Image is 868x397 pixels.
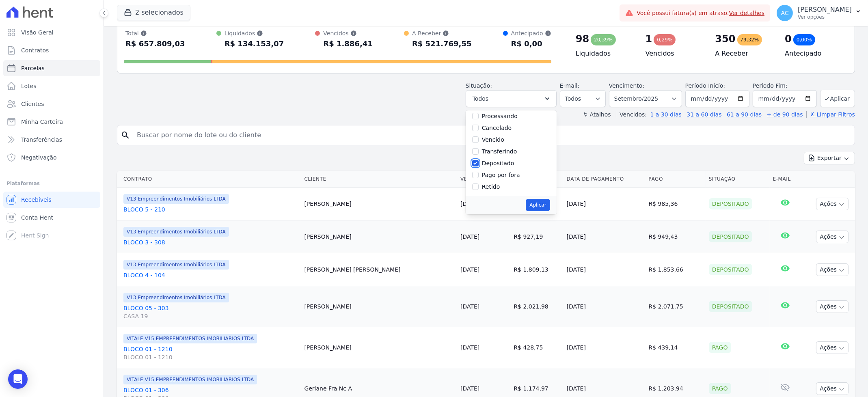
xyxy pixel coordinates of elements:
th: Vencimento [457,171,510,188]
h4: A Receber [715,49,772,58]
button: Ações [816,300,849,313]
th: Contrato [117,171,301,188]
a: Recebíveis [3,192,100,208]
div: 79,32% [737,34,762,45]
a: [DATE] [460,233,479,240]
div: Liquidados [225,29,284,37]
a: BLOCO 4 - 104 [123,271,298,279]
div: R$ 134.153,07 [225,37,284,50]
a: [DATE] [460,303,479,310]
div: Depositado [709,264,752,275]
span: V13 Empreendimentos Imobiliários LTDA [123,194,229,204]
a: 61 a 90 dias [727,111,762,118]
a: Visão Geral [3,24,100,41]
td: [PERSON_NAME] [301,188,457,220]
a: Contratos [3,42,100,58]
div: Vencidos [323,29,372,37]
th: E-mail [770,171,801,188]
label: Retido [482,183,500,190]
a: + de 90 dias [767,111,803,118]
div: R$ 521.769,55 [412,37,472,50]
div: Pago [709,383,731,394]
span: Contratos [21,46,49,54]
label: Vencido [482,136,504,143]
div: 350 [715,32,735,45]
th: Pago [645,171,705,188]
a: BLOCO 01 - 1210BLOCO 01 - 1210 [123,345,298,361]
button: Ações [816,198,849,210]
span: VITALE V15 EMPREENDIMENTOS IMOBILIARIOS LTDA [123,375,257,384]
div: Total [125,29,185,37]
label: Depositado [482,160,514,166]
div: Depositado [709,231,752,242]
td: [PERSON_NAME] [301,220,457,253]
p: Ver opções [798,14,852,20]
td: [DATE] [564,220,646,253]
input: Buscar por nome do lote ou do cliente [132,127,851,143]
button: Aplicar [526,199,550,211]
a: Minha Carteira [3,114,100,130]
a: 31 a 60 dias [687,111,721,118]
td: R$ 1.809,13 [510,253,563,286]
span: V13 Empreendimentos Imobiliários LTDA [123,260,229,270]
a: Ver detalhes [729,10,765,16]
a: Lotes [3,78,100,94]
label: E-mail: [560,82,580,89]
a: BLOCO 05 - 303CASA 19 [123,304,298,320]
span: Minha Carteira [21,118,63,126]
span: Clientes [21,100,44,108]
label: Período Fim: [753,82,817,90]
button: Ações [816,382,849,395]
div: Depositado [709,198,752,209]
a: BLOCO 3 - 308 [123,238,298,246]
div: Plataformas [6,179,97,188]
span: V13 Empreendimentos Imobiliários LTDA [123,293,229,302]
div: 0,00% [793,34,815,45]
span: BLOCO 01 - 1210 [123,353,298,361]
button: Ações [816,231,849,243]
span: AC [781,10,789,16]
td: [DATE] [564,253,646,286]
label: Vencimento: [609,82,644,89]
label: Situação: [466,82,492,89]
button: Exportar [804,152,855,164]
td: R$ 2.071,75 [645,286,705,327]
th: Data de Pagamento [564,171,646,188]
a: Conta Hent [3,209,100,226]
td: [PERSON_NAME] [PERSON_NAME] [301,253,457,286]
label: Processando [482,113,518,119]
div: Depositado [709,301,752,312]
span: Parcelas [21,64,45,72]
span: Lotes [21,82,37,90]
a: [DATE] [460,201,479,207]
button: Todos [466,90,557,107]
span: V13 Empreendimentos Imobiliários LTDA [123,227,229,237]
div: 98 [576,32,589,45]
label: Vencidos: [616,111,647,118]
td: [DATE] [564,188,646,220]
div: 0,29% [654,34,676,45]
th: Cliente [301,171,457,188]
span: Recebíveis [21,196,52,204]
a: BLOCO 5 - 210 [123,205,298,214]
td: [DATE] [564,327,646,368]
td: R$ 1.853,66 [645,253,705,286]
span: Todos [473,94,488,104]
button: Aplicar [820,90,855,107]
a: Clientes [3,96,100,112]
button: Ações [816,341,849,354]
a: [DATE] [460,385,479,392]
h4: Antecipado [785,49,842,58]
td: R$ 927,19 [510,220,563,253]
button: Ações [816,263,849,276]
th: Situação [706,171,770,188]
a: [DATE] [460,266,479,273]
span: VITALE V15 EMPREENDIMENTOS IMOBILIARIOS LTDA [123,334,257,343]
label: Período Inicío: [685,82,725,89]
a: [DATE] [460,344,479,351]
div: 0 [785,32,792,45]
td: [PERSON_NAME] [301,327,457,368]
h4: Vencidos [646,49,702,58]
span: CASA 19 [123,312,298,320]
h4: Liquidados [576,49,633,58]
